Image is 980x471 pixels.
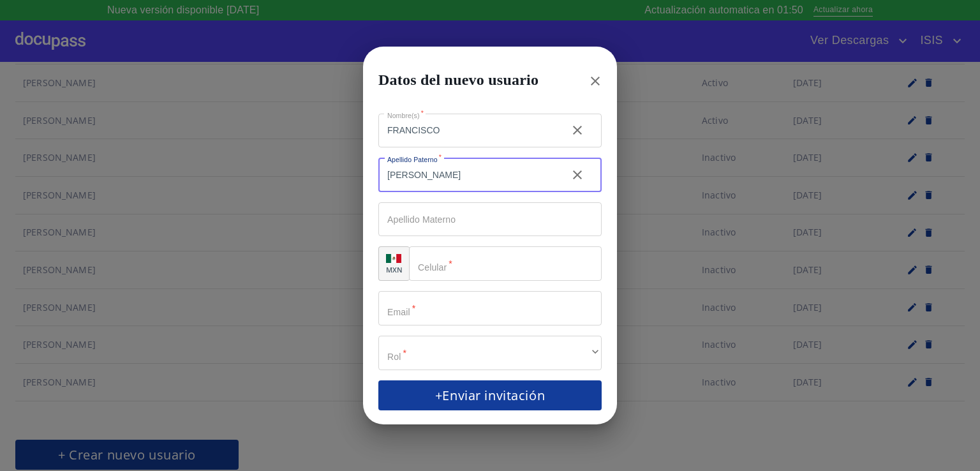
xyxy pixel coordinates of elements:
[562,160,593,190] button: clear input
[394,384,586,407] span: +Enviar invitación
[386,254,401,263] img: R93DlvwvvjP9fbrDwZeCRYBHk45OWMq+AAOlFVsxT89f82nwPLnD58IP7+ANJEaWYhP0Tx8kkA0WlQMPQsAAgwAOmBj20AXj6...
[378,380,602,410] button: +Enviar invitación
[378,62,538,98] h2: Datos del nuevo usuario
[562,115,593,146] button: clear input
[386,265,403,274] p: MXN
[378,336,602,370] div: ​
